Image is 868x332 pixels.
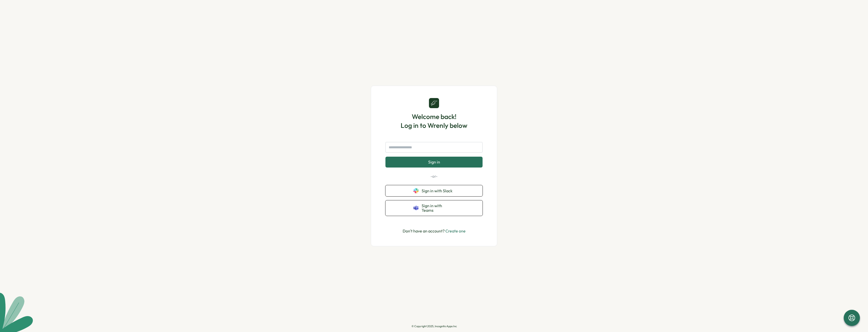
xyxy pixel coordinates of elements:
span: Sign in with Teams [422,203,454,213]
p: Don't have an account? [403,228,466,234]
button: Sign in with Teams [385,200,483,216]
span: Sign in [428,160,440,164]
button: Sign in [385,157,483,167]
button: Sign in with Slack [385,185,483,196]
p: © Copyright 2025, Incognito Apps Inc [411,325,457,328]
p: -or- [385,174,483,179]
span: Sign in with Slack [422,188,454,193]
h1: Welcome back! Log in to Wrenly below [401,112,467,130]
a: Create one [445,228,466,233]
